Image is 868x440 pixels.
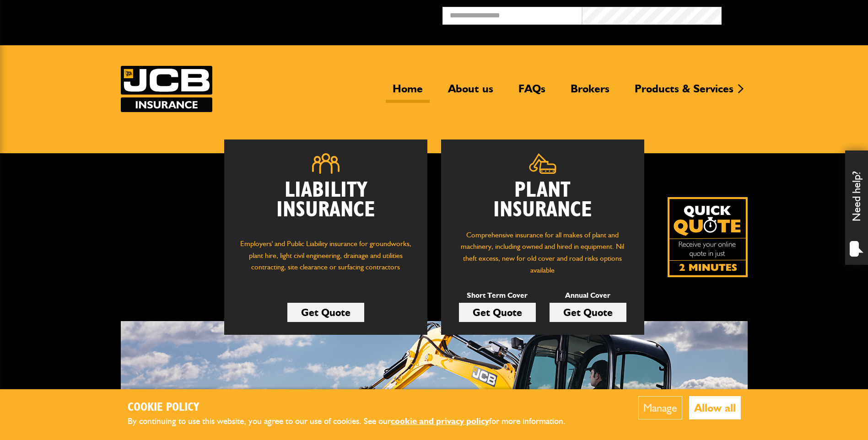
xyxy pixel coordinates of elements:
a: Home [386,82,430,103]
h2: Cookie Policy [128,401,581,415]
a: cookie and privacy policy [391,416,489,426]
button: Broker Login [722,7,861,21]
a: About us [441,82,500,103]
h2: Plant Insurance [455,181,631,220]
a: Get Quote [287,303,364,322]
a: Brokers [564,82,616,103]
p: Short Term Cover [459,290,536,301]
p: Employers' and Public Liability insurance for groundworks, plant hire, light civil engineering, d... [238,238,414,282]
button: Allow all [689,396,741,419]
div: Need help? [845,150,868,265]
a: Get Quote [459,303,536,322]
a: FAQs [512,82,552,103]
img: JCB Insurance Services logo [121,66,212,112]
a: Get Quote [550,303,626,322]
p: Comprehensive insurance for all makes of plant and machinery, including owned and hired in equipm... [455,229,631,276]
a: Products & Services [628,82,740,103]
p: By continuing to use this website, you agree to our use of cookies. See our for more information. [128,414,581,429]
button: Manage [638,396,682,419]
p: Annual Cover [550,290,626,301]
a: JCB Insurance Services [121,66,212,112]
a: Get your insurance quote isn just 2-minutes [668,197,748,277]
img: Quick Quote [668,197,748,277]
h2: Liability Insurance [238,181,414,229]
